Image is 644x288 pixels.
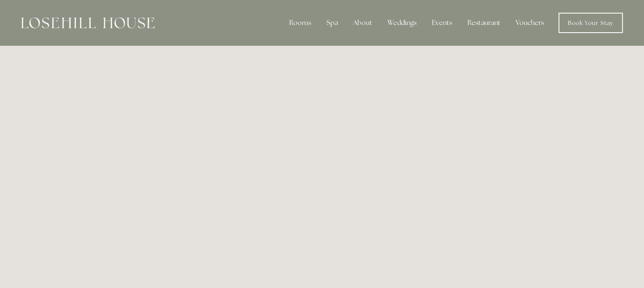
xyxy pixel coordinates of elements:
img: Losehill House [21,17,155,28]
div: Restaurant [461,14,507,31]
div: Events [425,14,459,31]
div: Weddings [381,14,423,31]
a: Vouchers [509,14,551,31]
div: About [346,14,379,31]
a: Book Your Stay [558,13,623,33]
div: Rooms [282,14,318,31]
div: Spa [320,14,345,31]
